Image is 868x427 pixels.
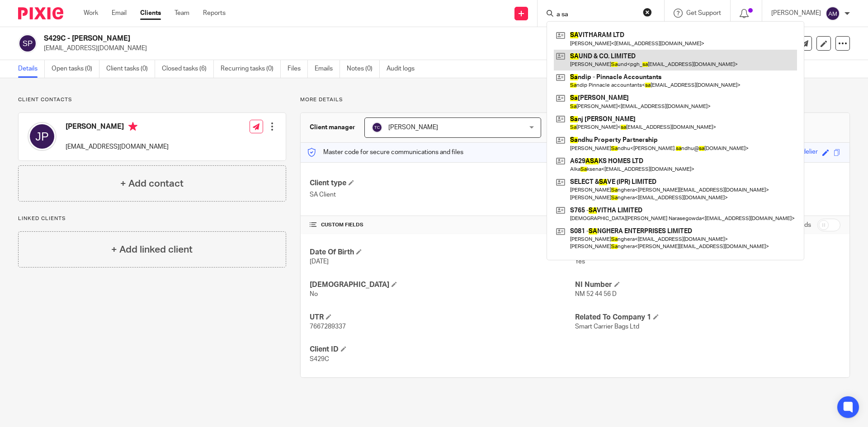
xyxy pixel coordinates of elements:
h4: Related To Company 1 [575,313,840,322]
h4: Date Of Birth [310,248,575,257]
p: [PERSON_NAME] [771,9,821,18]
img: Pixie [18,7,63,19]
p: More details [300,96,850,103]
h4: + Add contact [120,177,184,191]
p: Master code for secure communications and files [307,148,463,157]
span: [DATE] [310,258,329,265]
p: Client contacts [18,96,286,103]
span: NM 52 44 56 D [575,291,617,297]
span: S429C [310,356,329,362]
img: svg%3E [372,122,382,133]
a: Work [84,9,98,18]
h4: CUSTOM FIELDS [310,221,575,229]
p: [EMAIL_ADDRESS][DOMAIN_NAME] [66,142,169,151]
span: Yes [575,258,585,265]
a: Files [288,60,308,78]
a: Recurring tasks (0) [221,60,281,78]
img: svg%3E [18,34,37,53]
h4: + Add linked client [111,243,193,257]
a: Email [112,9,127,18]
a: Clients [140,9,161,18]
a: Notes (0) [347,60,380,78]
img: svg%3E [28,122,57,151]
h4: UTR [310,313,575,322]
span: Get Support [686,10,721,16]
a: Closed tasks (6) [162,60,214,78]
a: Audit logs [387,60,421,78]
span: 7667289337 [310,324,346,330]
button: Clear [643,8,652,17]
h4: [DEMOGRAPHIC_DATA] [310,280,575,290]
a: Client tasks (0) [106,60,155,78]
p: [EMAIL_ADDRESS][DOMAIN_NAME] [44,44,727,53]
input: Search [556,11,637,19]
a: Emails [315,60,340,78]
i: Primary [128,122,137,131]
a: Reports [203,9,226,18]
p: Linked clients [18,215,286,222]
h4: [PERSON_NAME] [66,122,169,133]
h4: NI Number [575,280,840,290]
h2: S429C - [PERSON_NAME] [44,34,590,43]
h3: Client manager [310,123,355,132]
a: Team [175,9,189,18]
a: Open tasks (0) [52,60,99,78]
span: No [310,291,318,297]
span: Smart Carrier Bags Ltd [575,324,639,330]
h4: Client ID [310,345,575,354]
a: Details [18,60,45,78]
h4: Client type [310,178,575,188]
img: svg%3E [826,6,840,21]
span: [PERSON_NAME] [388,124,438,131]
p: SA Client [310,190,575,199]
